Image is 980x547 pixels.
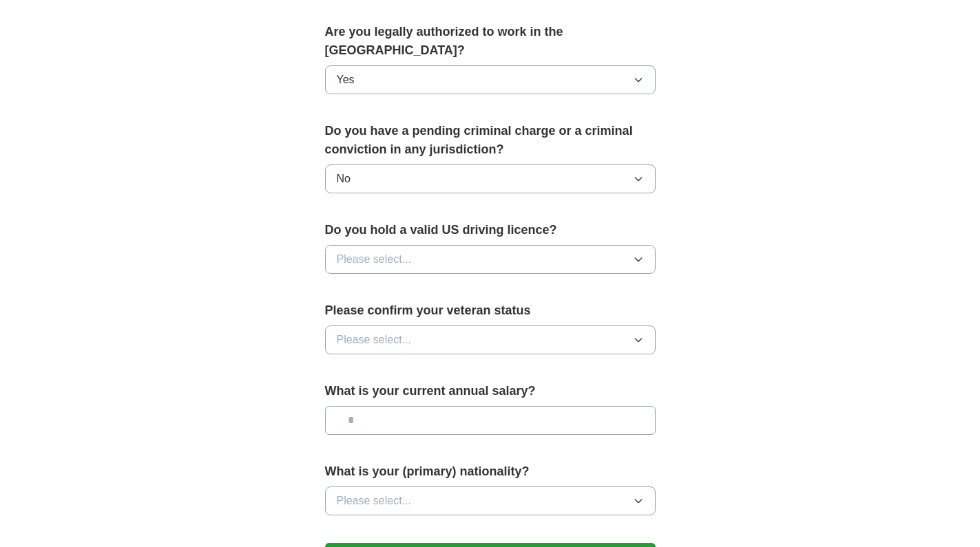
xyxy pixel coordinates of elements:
label: Do you hold a valid US driving licence? [325,221,656,239]
label: Please confirm your veteran status [325,301,656,320]
span: Yes [337,72,355,88]
span: Please select... [337,251,412,268]
button: Please select... [325,486,656,515]
button: Yes [325,65,656,94]
label: What is your current annual salary? [325,382,656,400]
label: Do you have a pending criminal charge or a criminal conviction in any jurisdiction? [325,122,656,159]
label: What is your (primary) nationality? [325,462,656,481]
span: Please select... [337,493,412,509]
span: No [337,171,351,187]
span: Please select... [337,332,412,348]
button: Please select... [325,245,656,274]
button: Please select... [325,325,656,354]
label: Are you legally authorized to work in the [GEOGRAPHIC_DATA]? [325,23,656,60]
button: No [325,164,656,193]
